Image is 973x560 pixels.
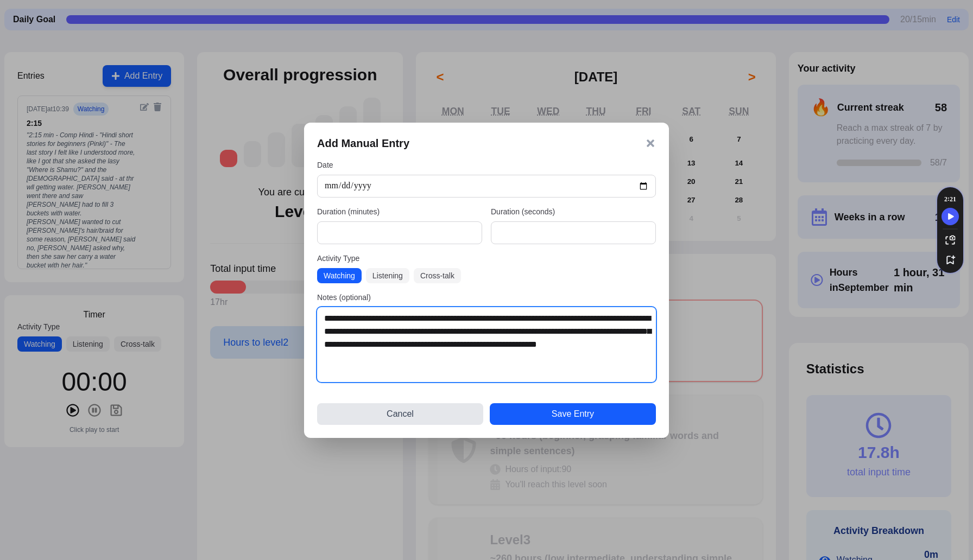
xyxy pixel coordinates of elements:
button: Cancel [317,403,483,425]
label: Notes (optional) [317,292,656,303]
button: Watching [317,268,362,283]
label: Duration (minutes) [317,206,482,217]
label: Activity Type [317,253,656,264]
label: Date [317,160,656,170]
button: Listening [366,268,409,283]
h3: Add Manual Entry [317,136,409,151]
button: Save Entry [490,403,656,425]
button: Cross-talk [414,268,461,283]
label: Duration (seconds) [491,206,656,217]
